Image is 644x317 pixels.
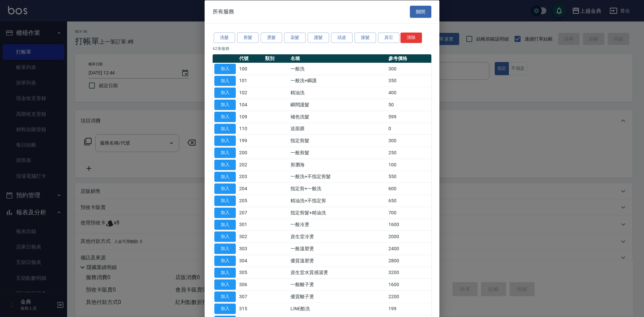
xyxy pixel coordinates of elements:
[237,159,263,171] td: 202
[387,182,431,195] td: 600
[289,135,387,147] td: 指定剪髮
[400,33,422,43] button: 清除
[289,171,387,183] td: 一般洗+不指定剪髮
[237,63,263,75] td: 100
[289,195,387,207] td: 精油洗+不指定剪
[284,33,306,43] button: 染髮
[387,123,431,135] td: 0
[237,195,263,207] td: 205
[214,136,236,146] button: 加入
[214,279,236,290] button: 加入
[263,54,289,63] th: 類別
[237,303,263,315] td: 315
[237,75,263,87] td: 101
[289,278,387,290] td: 一般離子燙
[387,159,431,171] td: 100
[214,303,236,314] button: 加入
[237,290,263,303] td: 307
[289,99,387,111] td: 瞬間護髮
[214,159,236,170] button: 加入
[237,147,263,159] td: 200
[214,183,236,194] button: 加入
[378,33,399,43] button: 其它
[214,219,236,230] button: 加入
[387,147,431,159] td: 250
[213,8,234,15] span: 所有服務
[289,267,387,279] td: 資生堂水質感湯燙
[214,111,236,122] button: 加入
[289,219,387,231] td: 一般冷燙
[214,63,236,74] button: 加入
[387,99,431,111] td: 50
[237,230,263,243] td: 302
[214,75,236,86] button: 加入
[237,255,263,267] td: 304
[237,182,263,195] td: 204
[237,278,263,290] td: 306
[237,267,263,279] td: 305
[387,75,431,87] td: 350
[237,243,263,255] td: 303
[387,63,431,75] td: 300
[237,99,263,111] td: 104
[289,182,387,195] td: 指定剪+一般洗
[387,267,431,279] td: 3200
[237,171,263,183] td: 203
[214,255,236,266] button: 加入
[237,87,263,99] td: 102
[387,290,431,303] td: 2200
[289,290,387,303] td: 優質離子燙
[261,33,282,43] button: 燙髮
[289,87,387,99] td: 精油洗
[387,243,431,255] td: 2400
[387,135,431,147] td: 300
[214,171,236,182] button: 加入
[289,159,387,171] td: 剪瀏海
[289,207,387,219] td: 指定剪髮+精油洗
[387,255,431,267] td: 2800
[289,230,387,243] td: 資生堂冷燙
[289,111,387,123] td: 補色洗髮
[214,292,236,302] button: 加入
[410,5,431,18] button: 關閉
[214,123,236,134] button: 加入
[387,54,431,63] th: 參考價格
[387,111,431,123] td: 599
[237,111,263,123] td: 109
[331,33,353,43] button: 頭皮
[237,33,259,43] button: 剪髮
[289,243,387,255] td: 一般溫塑燙
[387,219,431,231] td: 1600
[214,244,236,254] button: 加入
[214,207,236,218] button: 加入
[237,54,263,63] th: 代號
[214,33,235,43] button: 洗髮
[387,171,431,183] td: 550
[237,207,263,219] td: 207
[387,195,431,207] td: 650
[214,196,236,206] button: 加入
[214,100,236,110] button: 加入
[289,303,387,315] td: LINE酷洗
[289,75,387,87] td: 一般洗+瞬護
[387,87,431,99] td: 400
[355,33,376,43] button: 接髮
[289,63,387,75] td: 一般洗
[237,135,263,147] td: 199
[387,303,431,315] td: 199
[289,255,387,267] td: 優質溫塑燙
[237,123,263,135] td: 110
[289,147,387,159] td: 一般剪髮
[289,123,387,135] td: 送面膜
[214,88,236,98] button: 加入
[214,231,236,242] button: 加入
[237,219,263,231] td: 301
[387,207,431,219] td: 700
[308,33,329,43] button: 護髮
[387,278,431,290] td: 1600
[214,267,236,278] button: 加入
[387,230,431,243] td: 2000
[214,148,236,158] button: 加入
[213,45,431,51] p: 62 筆服務
[289,54,387,63] th: 名稱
